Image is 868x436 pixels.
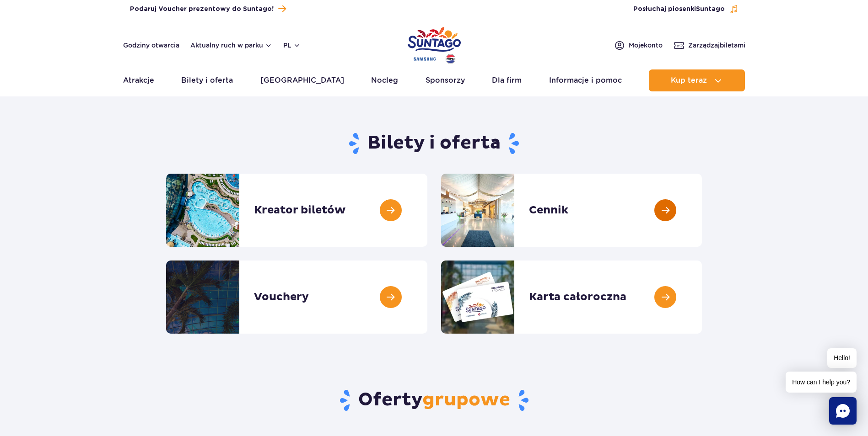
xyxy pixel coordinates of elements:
[633,5,739,14] button: Posłuchaj piosenkiSuntago
[827,348,857,368] span: Hello!
[283,41,301,50] button: pl
[549,69,622,91] a: Informacje i pomoc
[614,40,663,51] a: Mojekonto
[123,69,154,91] a: Atrakcje
[629,41,663,50] span: Moje konto
[829,397,857,425] div: Chat
[371,69,398,91] a: Nocleg
[123,41,179,50] a: Godziny otwarcia
[166,132,702,155] h1: Bilety i oferta
[130,5,274,14] span: Podaruj Voucher prezentowy do Suntago!
[633,5,725,14] span: Posłuchaj piosenki
[696,6,725,12] span: Suntago
[190,42,272,49] button: Aktualny ruch w parku
[130,3,286,15] a: Podaruj Voucher prezentowy do Suntago!
[426,69,465,91] a: Sponsorzy
[671,76,707,85] span: Kup teraz
[674,40,745,51] a: Zarządzajbiletami
[422,388,510,411] span: grupowe
[260,69,344,91] a: [GEOGRAPHIC_DATA]
[688,41,745,50] span: Zarządzaj biletami
[166,388,702,412] h2: Oferty
[181,69,233,91] a: Bilety i oferta
[408,23,461,65] a: Park of Poland
[492,69,522,91] a: Dla firm
[786,372,857,393] span: How can I help you?
[649,69,745,91] button: Kup teraz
